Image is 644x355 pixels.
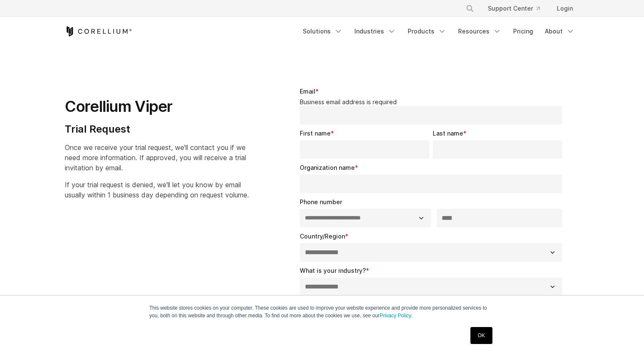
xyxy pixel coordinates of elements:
[65,123,249,136] h4: Trial Request
[65,143,246,172] span: Once we receive your trial request, we'll contact you if we need more information. If approved, y...
[300,198,342,205] span: Phone number
[508,24,538,39] a: Pricing
[481,1,547,16] a: Support Center
[300,233,345,240] span: Country/Region
[453,24,506,39] a: Resources
[300,98,566,106] legend: Business email address is required
[65,97,249,116] h1: Corellium Viper
[149,304,495,319] p: This website stores cookies on your computer. These cookies are used to improve your website expe...
[550,1,580,16] a: Login
[298,24,348,39] a: Solutions
[403,24,451,39] a: Products
[300,267,366,274] span: What is your industry?
[540,24,580,39] a: About
[300,88,315,95] span: Email
[462,1,478,16] button: Search
[300,164,355,171] span: Organization name
[380,313,412,319] a: Privacy Policy.
[65,26,132,36] a: Corellium Home
[470,327,492,344] a: OK
[433,130,463,137] span: Last name
[300,130,331,137] span: First name
[349,24,401,39] a: Industries
[298,24,580,39] div: Navigation Menu
[456,1,580,16] div: Navigation Menu
[65,180,249,199] span: If your trial request is denied, we'll let you know by email usually within 1 business day depend...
